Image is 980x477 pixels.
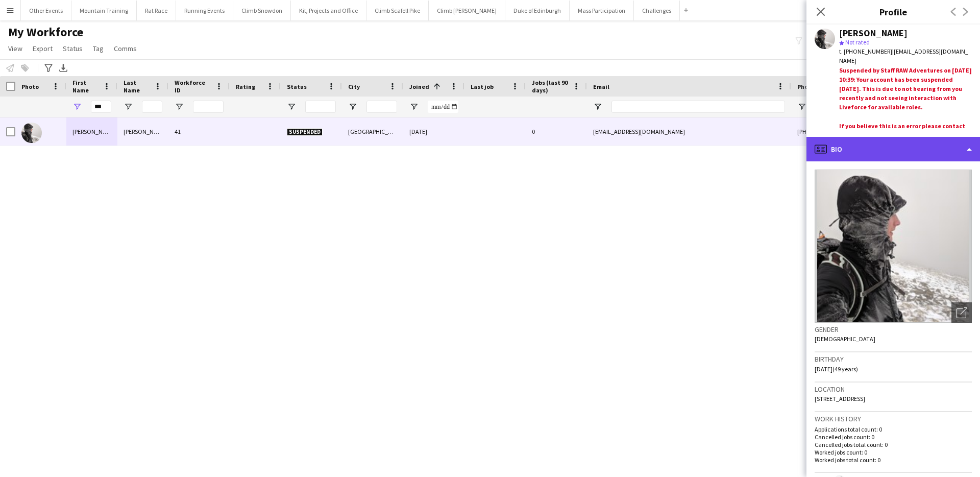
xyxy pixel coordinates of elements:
span: Suspended [287,128,323,136]
button: Mass Participation [570,1,634,20]
a: View [4,42,27,55]
button: Climb [PERSON_NAME] [429,1,505,20]
input: Status Filter Input [305,101,336,113]
p: Cancelled jobs count: 0 [815,433,972,441]
input: Email Filter Input [611,101,785,113]
span: Not rated [845,38,870,46]
a: Tag [89,42,108,55]
div: [EMAIL_ADDRESS][DOMAIN_NAME] [587,117,791,146]
input: City Filter Input [366,101,397,113]
span: Status [63,44,83,53]
input: Workforce ID Filter Input [193,101,224,113]
div: Bio [806,137,980,161]
div: [GEOGRAPHIC_DATA] [342,117,403,146]
button: Open Filter Menu [287,102,296,111]
button: Climb Scafell Pike [366,1,429,20]
app-action-btn: Export XLSX [57,62,69,74]
span: Phone [797,83,815,90]
input: First Name Filter Input [91,101,111,113]
p: Worked jobs total count: 0 [815,456,972,464]
div: Suspended by Staff RAW Adventures on [DATE] 10:39: Your account has been suspended [DATE]. This i... [839,66,972,133]
img: Crew avatar or photo [815,170,972,323]
button: Challenges [634,1,680,20]
p: Cancelled jobs total count: 0 [815,441,972,448]
button: Open Filter Menu [124,102,133,111]
span: [DEMOGRAPHIC_DATA] [815,335,875,343]
a: Export [29,42,57,55]
span: Photo [21,83,39,90]
div: Open photos pop-in [951,302,972,323]
h3: Profile [806,5,980,18]
span: Tag [93,44,104,53]
span: My Workforce [8,25,83,40]
span: Joined [409,83,429,90]
div: [PERSON_NAME] [839,29,908,38]
span: [STREET_ADDRESS] [815,395,865,402]
span: Last job [471,83,494,90]
img: Wayne Corcoran [21,123,42,143]
div: [PERSON_NAME] [66,117,117,146]
span: Comms [114,44,137,53]
span: Rating [236,83,255,90]
div: [DATE] [403,117,464,146]
button: Open Filter Menu [175,102,184,111]
span: Jobs (last 90 days) [532,79,569,94]
span: First Name [72,79,99,94]
p: Worked jobs count: 0 [815,448,972,456]
a: Comms [110,42,141,55]
h3: Work history [815,414,972,423]
h3: Gender [815,325,972,334]
div: 41 [168,117,230,146]
button: Mountain Training [71,1,137,20]
span: Workforce ID [175,79,211,94]
button: Other Events [21,1,71,20]
button: Running Events [176,1,233,20]
p: Applications total count: 0 [815,425,972,433]
input: Joined Filter Input [428,101,458,113]
button: Kit, Projects and Office [291,1,366,20]
span: View [8,44,22,53]
span: Email [593,83,609,90]
button: Rat Race [137,1,176,20]
div: 0 [526,117,587,146]
input: Last Name Filter Input [142,101,162,113]
a: Status [59,42,87,55]
h3: Location [815,385,972,394]
span: Export [33,44,53,53]
button: Open Filter Menu [72,102,82,111]
div: [PHONE_NUMBER] [791,117,922,146]
span: [DATE] (49 years) [815,365,858,373]
button: Duke of Edinburgh [505,1,570,20]
div: [PERSON_NAME] [117,117,168,146]
h3: Birthday [815,354,972,364]
button: Open Filter Menu [409,102,419,111]
span: Status [287,83,307,90]
span: t. [PHONE_NUMBER] [839,47,892,55]
button: Open Filter Menu [797,102,806,111]
app-action-btn: Advanced filters [42,62,55,74]
span: | [EMAIL_ADDRESS][DOMAIN_NAME] [839,47,968,64]
button: Climb Snowdon [233,1,291,20]
span: City [348,83,360,90]
span: Last Name [124,79,150,94]
button: Open Filter Menu [348,102,357,111]
button: Open Filter Menu [593,102,602,111]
